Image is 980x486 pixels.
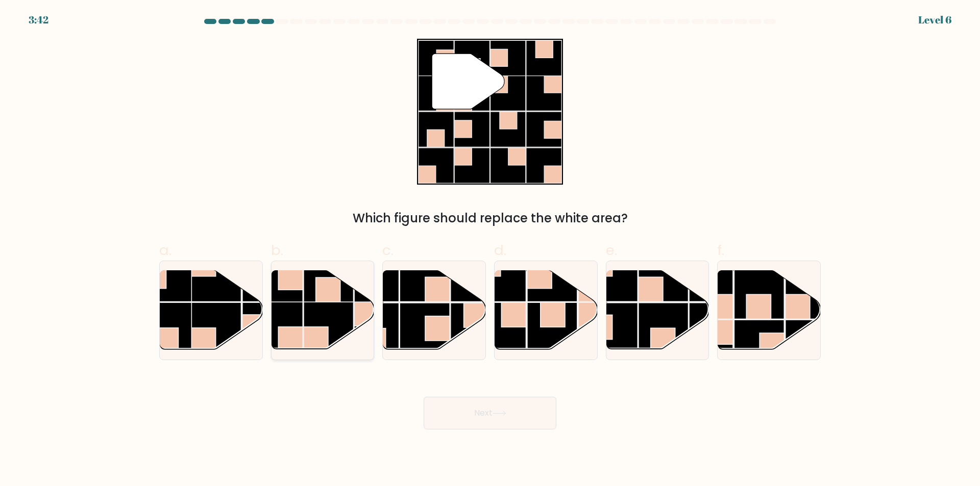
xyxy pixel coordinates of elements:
span: c. [382,240,394,260]
div: Level 6 [918,12,951,28]
button: Next [424,397,556,429]
span: d. [494,240,506,260]
span: f. [717,240,724,260]
span: e. [606,240,617,260]
div: 3:42 [29,12,48,28]
div: Which figure should replace the white area? [165,209,815,227]
span: a. [159,240,171,260]
g: " [432,54,504,109]
span: b. [271,240,283,260]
